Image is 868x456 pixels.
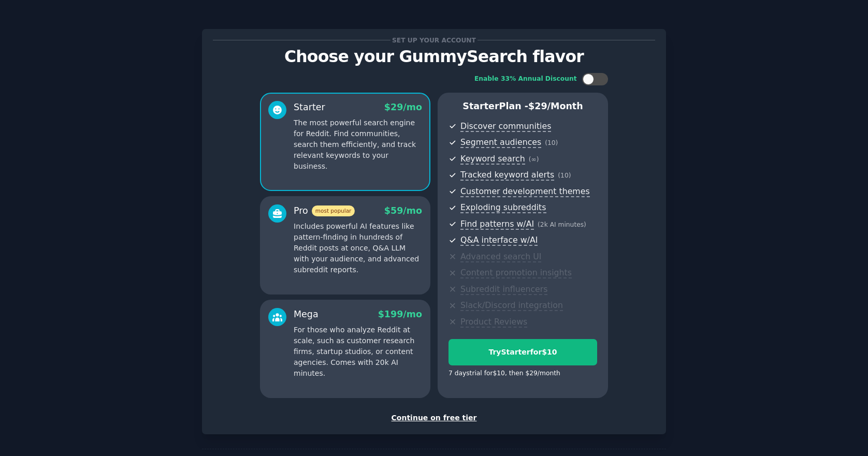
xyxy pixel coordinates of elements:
[460,235,538,246] span: Q&A interface w/AI
[460,202,546,213] span: Exploding subreddits
[460,137,541,148] span: Segment audiences
[312,205,355,216] span: most popular
[460,284,547,295] span: Subreddit influencers
[294,308,319,321] div: Mega
[460,186,590,197] span: Customer development themes
[460,300,563,311] span: Slack/Discord integration
[460,252,541,262] span: Advanced search UI
[378,309,422,319] span: $ 199 /mo
[449,100,597,113] p: Starter Plan -
[384,102,422,112] span: $ 29 /mo
[460,268,572,278] span: Content promotion insights
[213,48,655,66] p: Choose your GummySearch flavor
[294,204,355,217] div: Pro
[449,347,597,358] div: Try Starter for $10
[460,154,525,165] span: Keyword search
[460,170,554,181] span: Tracked keyword alerts
[460,121,551,132] span: Discover communities
[294,221,422,275] p: Includes powerful AI features like pattern-finding in hundreds of Reddit posts at once, Q&A LLM w...
[474,75,577,84] div: Enable 33% Annual Discount
[545,139,558,146] span: ( 10 )
[529,156,539,163] span: ( ∞ )
[213,413,655,423] div: Continue on free tier
[294,117,422,172] p: The most powerful search engine for Reddit. Find communities, search them efficiently, and track ...
[384,205,422,216] span: $ 59 /mo
[449,369,560,378] div: 7 days trial for $10 , then $ 29 /month
[460,317,527,328] span: Product Reviews
[528,101,583,111] span: $ 29 /month
[558,172,571,179] span: ( 10 )
[538,221,586,228] span: ( 2k AI minutes )
[390,35,478,46] span: Set up your account
[460,219,534,230] span: Find patterns w/AI
[294,101,325,114] div: Starter
[449,339,597,365] button: TryStarterfor$10
[294,325,422,379] p: For those who analyze Reddit at scale, such as customer research firms, startup studios, or conte...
